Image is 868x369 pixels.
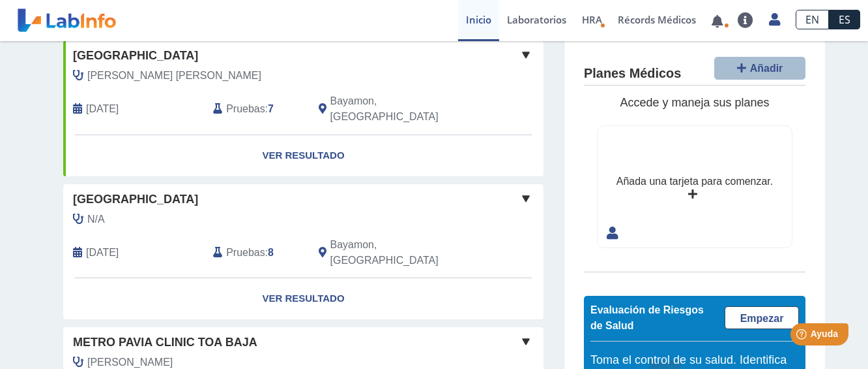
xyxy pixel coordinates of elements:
span: N/A [87,212,105,227]
button: Añadir [714,57,805,80]
a: EN [796,10,829,29]
span: Empezar [740,313,784,324]
div: Añada una tarjeta para comenzar. [616,174,773,189]
span: Evaluación de Riesgos de Salud [590,304,704,331]
span: Añadir [750,63,783,74]
b: 8 [268,247,274,258]
a: Ver Resultado [63,278,543,319]
div: : [203,237,308,268]
a: Empezar [725,306,799,329]
iframe: Help widget launcher [752,318,854,355]
span: HRA [582,13,602,26]
span: Accede y maneja sus planes [620,96,769,109]
h4: Planes Médicos [584,66,681,82]
span: Metro Pavia Clinic Toa Baja [73,334,257,351]
span: [GEOGRAPHIC_DATA] [73,191,198,208]
span: 2025-09-12 [86,245,119,261]
span: Bayamon, PR [330,93,474,125]
span: 2022-01-05 [86,101,119,117]
span: Pruebas [226,101,265,117]
span: Mercado Mendez, Sheila [87,68,261,84]
span: Bayamon, PR [330,237,474,268]
div: : [203,93,308,125]
b: 7 [268,103,274,114]
span: [GEOGRAPHIC_DATA] [73,47,198,65]
span: Pruebas [226,245,265,261]
a: Ver Resultado [63,135,543,176]
a: ES [829,10,860,29]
